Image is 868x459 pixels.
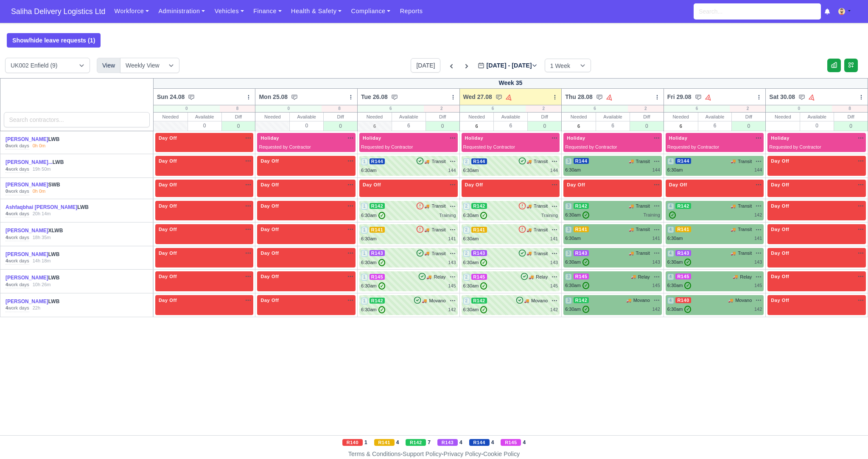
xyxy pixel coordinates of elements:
span: Requested by Contractor [463,144,515,149]
div: 6:30am [361,167,377,174]
div: Available [698,113,732,121]
strong: 4 [6,258,8,263]
span: ✓ [684,259,691,266]
div: LWB [6,136,94,143]
span: R145 [370,274,385,280]
a: [PERSON_NAME] [6,136,48,142]
div: 6:30am [565,259,589,266]
span: Requested by Contractor [361,144,413,149]
span: 🚚 [529,274,534,280]
div: 6:30am [463,259,487,266]
span: Relay [740,273,752,281]
div: 0 [154,105,220,112]
span: R142 [574,297,589,303]
div: Available [290,113,323,121]
span: R142 [370,298,385,304]
span: 3 [565,273,572,280]
span: R142 [471,203,487,209]
span: 🚚 [526,250,532,256]
span: Tue 26.08 [361,93,388,101]
span: ✓ [582,259,589,266]
span: Transit [738,203,752,210]
span: 🚚 [626,297,631,304]
span: 1 [361,274,368,281]
span: Wed 27.08 [463,93,492,101]
div: 6 [562,105,628,112]
button: Show/hide leave requests (1) [7,33,101,48]
a: Reports [395,3,427,20]
div: 0 [290,121,323,130]
span: ✓ [378,259,385,266]
span: Relay [536,273,548,281]
span: 1 [361,227,368,234]
span: ✓ [378,212,385,219]
span: 🚚 [731,250,736,256]
div: 144 [652,166,660,174]
span: 1 [361,298,368,304]
div: 6:30am [667,282,692,289]
span: Day Off [157,250,179,256]
input: Search contractors... [4,112,150,127]
div: 6:30am [565,235,581,242]
div: LWB [6,251,94,258]
div: 8 [832,105,868,112]
span: ✓ [480,212,487,219]
span: 1 [361,250,368,257]
div: 145 [754,282,762,289]
span: Transit [636,203,650,210]
div: LWB [6,204,94,211]
div: 144 [550,167,558,174]
span: ✓ [480,282,487,290]
span: Day Off [259,158,280,164]
div: 0 [732,121,765,131]
span: R141 [574,226,589,232]
span: R143 [370,250,385,256]
span: Requested by Contractor [769,144,821,149]
div: 19h 50m [33,166,51,173]
div: 0 [188,121,221,130]
span: Day Off [259,297,280,303]
span: 2 [463,203,470,210]
div: 143 [550,259,558,266]
a: Saliha Delivery Logistics Ltd [7,3,109,20]
div: Training [643,211,660,219]
div: 6:30am [463,282,487,290]
span: Transit [636,226,650,233]
div: 6:30am [565,282,589,289]
div: 2 [526,105,561,112]
div: SWB [6,181,94,189]
span: Transit [534,203,548,210]
div: Diff [732,113,765,121]
span: Requested by Contractor [565,144,617,149]
span: Day Off [769,273,791,279]
a: [PERSON_NAME] [6,228,48,234]
div: Needed [154,113,188,121]
span: R141 [675,226,691,232]
span: 4 [667,226,674,233]
div: 141 [550,235,558,242]
span: 🚚 [424,250,429,256]
span: R141 [370,227,385,233]
span: R142 [675,203,691,209]
span: 4 [667,297,674,304]
span: 🚚 [731,158,736,164]
span: R144 [675,158,691,164]
div: 6:30am [565,211,589,219]
span: Holiday [769,135,791,141]
span: ✓ [669,211,676,219]
a: Administration [154,3,210,20]
div: 6:30am [667,259,692,266]
div: LWB [6,274,94,282]
div: 6:30am [463,167,479,174]
div: XLWB [6,227,94,234]
span: Transit [738,250,752,257]
span: 🚚 [524,298,529,304]
div: 6 [494,121,527,130]
div: 0h 0m [33,188,46,195]
span: 3 [565,158,572,165]
span: ✓ [582,211,589,219]
span: R144 [574,158,589,164]
span: 🚚 [728,297,733,304]
div: Diff [834,113,868,121]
